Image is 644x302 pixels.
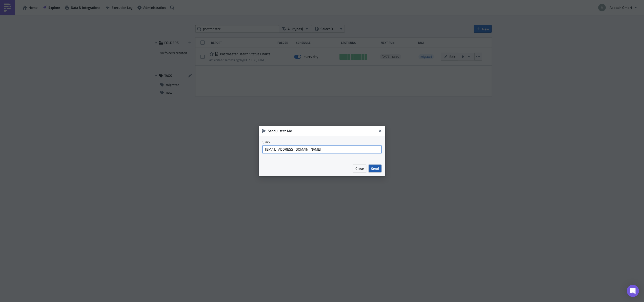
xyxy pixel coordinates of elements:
[627,285,639,297] div: Open Intercom Messenger
[376,127,384,135] button: Close
[263,140,381,144] label: Slack
[268,129,377,133] h6: Send Just to Me
[371,166,379,171] span: Send
[353,165,366,172] button: Close
[355,166,364,171] span: Close
[369,165,381,172] button: Send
